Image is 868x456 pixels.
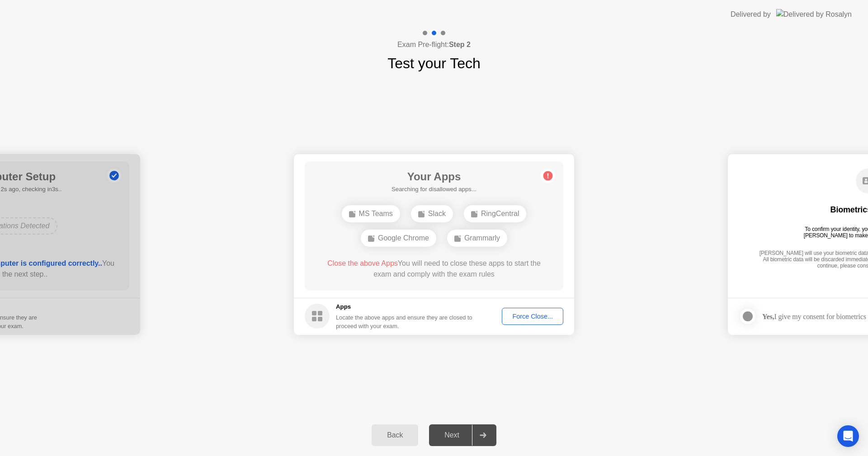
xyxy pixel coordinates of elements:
div: Locate the above apps and ensure they are closed to proceed with your exam. [336,313,473,330]
h1: Your Apps [392,169,476,185]
h1: Test your Tech [387,52,481,74]
strong: Yes, [762,313,774,320]
div: Grammarly [447,230,507,247]
div: You will need to close these apps to start the exam and comply with the exam rules [318,258,551,280]
div: Back [374,431,415,439]
div: Force Close... [505,313,560,320]
img: Delivered by Rosalyn [776,9,852,19]
div: Delivered by [731,9,771,20]
span: Close the above Apps [327,259,398,267]
div: Slack [411,205,453,222]
button: Next [429,424,496,446]
h5: Apps [336,302,473,311]
h4: Exam Pre-flight: [397,39,471,50]
button: Back [372,424,418,446]
b: Step 2 [449,41,471,48]
div: Google Chrome [361,230,436,247]
div: RingCentral [464,205,526,222]
div: Next [432,431,472,439]
h5: Searching for disallowed apps... [392,185,476,194]
div: Open Intercom Messenger [837,425,859,447]
div: MS Teams [342,205,400,222]
button: Force Close... [502,308,563,325]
